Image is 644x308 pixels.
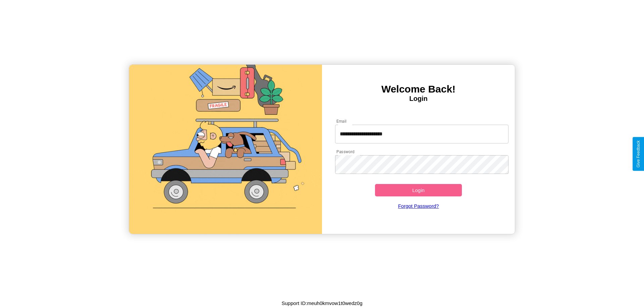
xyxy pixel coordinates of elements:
[282,299,363,308] p: Support ID: meuh0kmvow1t0wedz0g
[322,83,515,95] h3: Welcome Back!
[336,149,354,155] label: Password
[636,140,641,168] div: Give Feedback
[375,184,462,196] button: Login
[336,118,347,124] label: Email
[332,196,505,215] a: Forgot Password?
[129,65,322,234] img: gif
[322,95,515,103] h4: Login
